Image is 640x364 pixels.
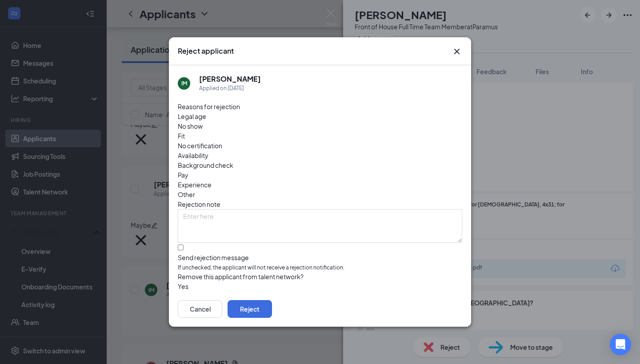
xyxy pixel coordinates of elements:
[178,121,203,131] span: No show
[178,264,462,272] span: If unchecked, the applicant will not receive a rejection notification.
[452,46,462,57] svg: Cross
[178,253,462,262] div: Send rejection message
[199,74,261,84] h5: [PERSON_NAME]
[178,170,188,180] span: Pay
[228,300,272,318] button: Reject
[199,84,261,93] div: Applied on [DATE]
[178,281,188,291] span: Yes
[178,150,208,160] span: Availability
[178,273,304,281] span: Remove this applicant from talent network?
[178,300,222,318] button: Cancel
[181,79,187,87] div: IM
[178,160,233,170] span: Background check
[178,103,240,111] span: Reasons for rejection
[610,334,631,355] div: Open Intercom Messenger
[178,180,212,190] span: Experience
[178,141,222,150] span: No certification
[178,200,220,208] span: Rejection note
[178,111,206,121] span: Legal age
[178,190,195,199] span: Other
[178,131,185,141] span: Fit
[452,46,462,57] button: Close
[178,46,234,56] h3: Reject applicant
[178,245,184,250] input: Send rejection messageIf unchecked, the applicant will not receive a rejection notification.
